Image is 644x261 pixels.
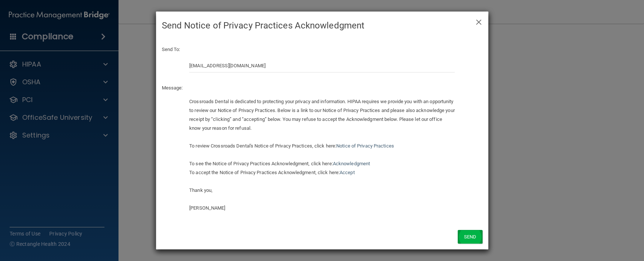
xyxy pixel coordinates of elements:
a: Accept [340,170,355,175]
input: Email Address [189,59,455,72]
a: Notice of Privacy Practices [336,143,394,149]
button: Send [458,230,482,244]
p: Message: [162,84,483,92]
p: Send To: [162,45,483,54]
iframe: Drift Widget Chat Controller [516,221,635,251]
a: Acknowledgment [333,161,370,166]
div: Crossroads Dental is dedicated to protecting your privacy and information. HIPAA requires we prov... [189,97,455,213]
h4: Send Notice of Privacy Practices Acknowledgment [162,17,483,34]
span: × [476,14,482,28]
